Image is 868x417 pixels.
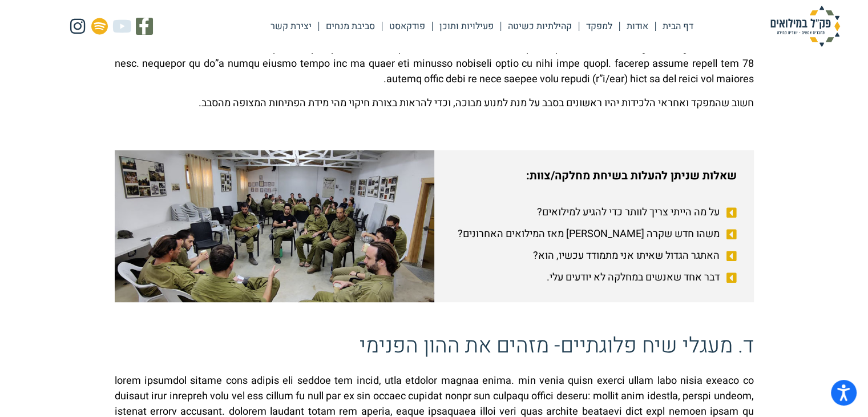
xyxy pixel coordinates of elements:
a: קהילתיות כשיטה [501,13,579,39]
b: שאלות שניתן להעלות בשיחת מחלקה/צוות: [526,167,737,184]
span: האתגר הגדול שאיתו אני מתמודד עכשיו, הוא? [533,248,722,263]
a: יצירת קשר [264,13,318,39]
a: למפקד [579,13,619,39]
p: חשוב שהמפקד ואחראי הלכידות יהיו ראשונים בסבב על מנת למנוע מבוכה, וכדי להראות בצורת חיקוי מהי מידת... [115,95,754,111]
span: דבר אחד שאנשים במחלקה לא יודעים עלי. [547,270,722,285]
a: אודות [620,13,655,39]
a: פודקאסט [382,13,432,39]
a: פעילויות ותוכן [433,13,500,39]
span: משהו חדש שקרה [PERSON_NAME] מאז המילואים האחרונים? [458,226,722,242]
a: סביבת מנחים [319,13,382,39]
img: פק"ל [748,6,862,47]
span: על מה הייתי צריך לוותר כדי להגיע למילואים? [537,205,722,220]
nav: Menu [264,13,700,39]
h4: ד. מעגלי שיח פלוגתיים- מזהים את ההון הפנימי [115,331,754,362]
a: דף הבית [656,13,700,39]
